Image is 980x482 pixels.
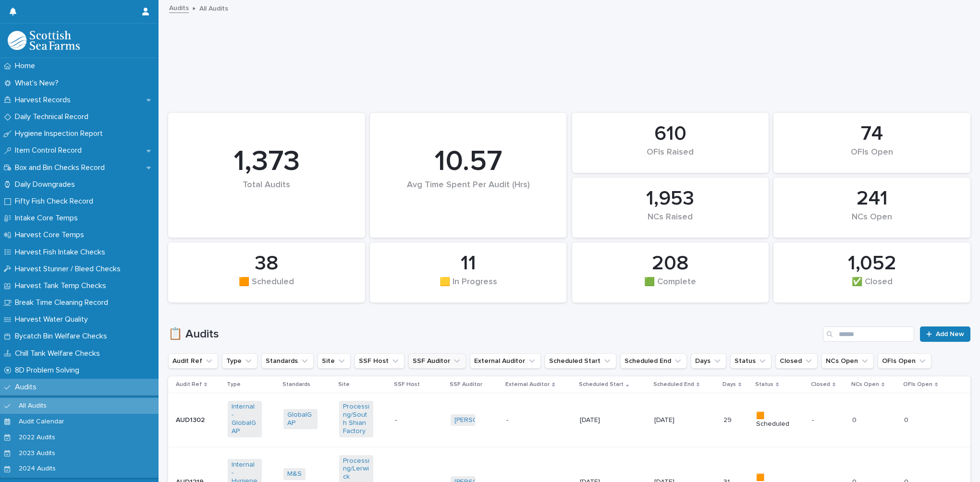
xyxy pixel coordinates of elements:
[851,379,879,390] p: NCs Open
[227,379,241,390] p: Type
[168,327,819,341] h1: 📋 Audits
[11,449,63,458] p: 2023 Audits
[756,412,790,428] p: 🟧 Scheduled
[936,331,964,337] span: Add New
[11,434,63,442] p: 2022 Audits
[11,265,128,274] p: Harvest Stunner / Bleed Checks
[790,252,954,276] div: 1,052
[812,416,845,424] p: -
[343,403,369,435] a: Processing/South Shian Factory
[588,147,753,168] div: OFIs Raised
[11,465,63,473] p: 2024 Audits
[730,353,772,369] button: Status
[169,2,189,13] a: Audits
[790,212,954,232] div: NCs Open
[11,163,112,172] p: Box and Bin Checks Record
[903,379,932,390] p: OFIs Open
[620,353,687,369] button: Scheduled End
[394,379,420,390] p: SSF Host
[184,252,349,276] div: 38
[11,281,114,290] p: Harvest Tank Temp Checks
[282,379,310,390] p: Standards
[588,187,753,211] div: 1,953
[11,248,113,257] p: Harvest Fish Intake Checks
[775,353,818,369] button: Closed
[723,414,734,424] p: 29
[261,353,314,369] button: Standards
[11,230,92,240] p: Harvest Core Temps
[11,332,115,341] p: Bycatch Bin Welfare Checks
[790,147,954,168] div: OFIs Open
[11,402,54,410] p: All Audits
[11,418,72,426] p: Audit Calendar
[579,379,624,390] p: Scheduled Start
[588,212,753,232] div: NCs Raised
[580,416,614,424] p: [DATE]
[395,416,429,424] p: -
[386,277,551,297] div: 🟨 In Progress
[168,393,970,447] tr: AUD1302AUD1302 Internal - GlobalGAP GlobalGAP Processing/South Shian Factory -[PERSON_NAME] -- [D...
[11,129,110,138] p: Hygiene Inspection Report
[11,197,101,206] p: Fifty Fish Check Record
[232,403,258,435] a: Internal - GlobalGAP
[588,277,753,297] div: 🟩 Complete
[904,414,910,424] p: 0
[8,31,80,50] img: mMrefqRFQpe26GRNOUkG
[11,214,86,223] p: Intake Core Temps
[11,349,108,358] p: Chill Tank Welfare Checks
[386,252,551,276] div: 11
[506,414,510,424] p: -
[11,146,89,155] p: Item Control Record
[545,353,616,369] button: Scheduled Start
[790,122,954,146] div: 74
[790,187,954,211] div: 241
[11,180,83,189] p: Daily Downgrades
[811,379,830,390] p: Closed
[450,379,482,390] p: SSF Auditor
[386,180,551,210] div: Avg Time Spent Per Audit (Hrs)
[184,277,349,297] div: 🟧 Scheduled
[11,112,96,121] p: Daily Technical Record
[222,353,257,369] button: Type
[588,122,753,146] div: 610
[355,353,404,369] button: SSF Host
[176,379,202,390] p: Audit Ref
[287,470,302,478] a: M&S
[790,277,954,297] div: ✅ Closed
[588,252,753,276] div: 208
[11,79,66,88] p: What's New?
[823,326,914,342] input: Search
[454,416,507,424] a: [PERSON_NAME]
[653,379,694,390] p: Scheduled End
[821,353,874,369] button: NCs Open
[723,379,736,390] p: Days
[11,315,96,324] p: Harvest Water Quality
[318,353,351,369] button: Site
[505,379,550,390] p: External Auditor
[920,326,970,342] a: Add New
[852,414,858,424] p: 0
[408,353,466,369] button: SSF Auditor
[470,353,541,369] button: External Auditor
[168,353,218,369] button: Audit Ref
[11,366,87,375] p: 8D Problem Solving
[184,180,349,210] div: Total Audits
[11,61,43,71] p: Home
[199,2,228,13] p: All Audits
[691,353,726,369] button: Days
[11,383,44,392] p: Audits
[287,411,314,427] a: GlobalGAP
[176,414,207,424] p: AUD1302
[654,416,688,424] p: [DATE]
[338,379,350,390] p: Site
[184,145,349,179] div: 1,373
[386,145,551,179] div: 10.57
[878,353,931,369] button: OFIs Open
[755,379,773,390] p: Status
[11,298,116,307] p: Break Time Cleaning Record
[11,96,78,105] p: Harvest Records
